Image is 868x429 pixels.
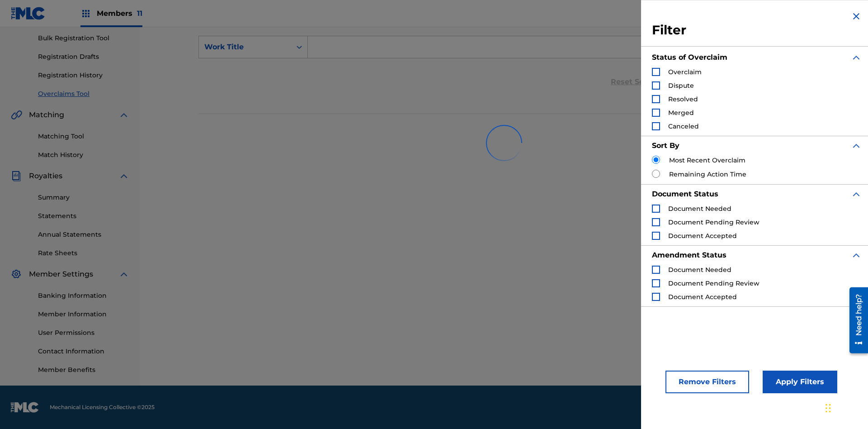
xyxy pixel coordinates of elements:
a: Registration History [38,71,129,80]
img: expand [118,171,129,181]
a: Member Information [38,310,129,319]
img: expand [851,189,862,200]
img: MLC Logo [11,7,46,20]
div: Drag [826,395,831,422]
span: Royalties [29,171,62,181]
a: Statements [38,211,129,221]
img: expand [851,52,862,63]
span: Document Pending Review [668,218,759,226]
form: Search Form [198,36,810,100]
button: Apply Filters [763,371,837,393]
span: Mechanical Licensing Collective © 2025 [50,403,155,411]
a: Matching Tool [38,132,129,141]
span: 11 [137,9,142,18]
a: Contact Information [38,347,129,356]
span: Members [97,8,142,19]
img: Royalties [11,171,22,181]
a: Member Benefits [38,365,129,375]
span: Overclaim [668,68,702,76]
a: Match History [38,150,129,160]
img: Top Rightsholders [80,8,91,19]
img: preloader [479,118,529,168]
span: Resolved [668,95,698,103]
img: logo [11,402,39,413]
strong: Status of Overclaim [652,53,727,62]
span: Member Settings [29,269,93,280]
span: Matching [29,110,64,120]
a: Bulk Registration Tool [38,33,129,43]
img: Matching [11,110,22,120]
a: Rate Sheets [38,248,129,258]
a: Registration Drafts [38,52,129,62]
iframe: Resource Center [843,284,868,358]
span: Document Accepted [668,293,737,301]
span: Document Needed [668,205,731,213]
img: expand [851,140,862,151]
span: Document Accepted [668,232,737,240]
button: Remove Filters [665,371,749,393]
label: Remaining Action Time [669,170,746,179]
div: Work Title [204,42,286,52]
img: expand [851,250,862,261]
strong: Document Status [652,190,718,198]
a: Overclaims Tool [38,89,129,99]
a: Summary [38,193,129,202]
span: Dispute [668,81,694,90]
a: Annual Statements [38,230,129,239]
iframe: Chat Widget [823,386,868,429]
img: Member Settings [11,269,22,280]
img: expand [118,110,129,120]
a: Banking Information [38,291,129,300]
span: Merged [668,109,694,117]
span: Document Needed [668,266,731,274]
strong: Amendment Status [652,251,726,259]
h3: Filter [652,22,862,38]
span: Document Pending Review [668,279,759,287]
img: close [851,11,862,22]
a: User Permissions [38,328,129,338]
img: expand [118,269,129,280]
